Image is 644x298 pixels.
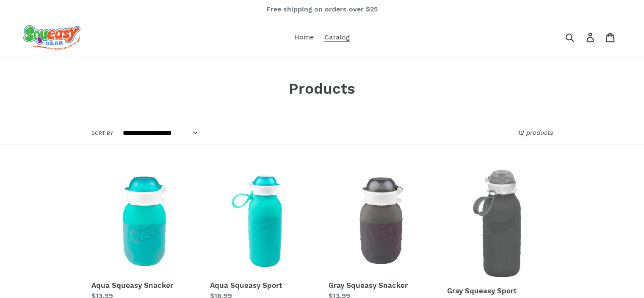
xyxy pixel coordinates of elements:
[294,33,314,42] span: Home
[320,31,354,44] a: Catalog
[290,31,318,44] a: Home
[324,33,350,42] span: Catalog
[91,129,113,137] label: Sort by
[289,80,355,97] span: Products
[568,28,591,47] input: Search
[517,129,553,136] span: 12 products
[23,25,80,50] img: squeasy gear snacker portable food pouch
